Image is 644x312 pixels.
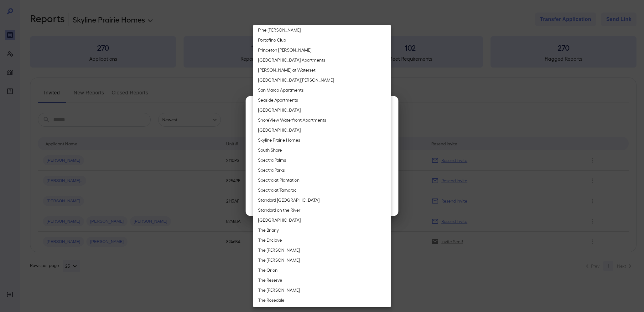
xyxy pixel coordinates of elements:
[253,215,391,225] li: [GEOGRAPHIC_DATA]
[253,25,391,35] li: Pine [PERSON_NAME]
[253,205,391,215] li: Standard on the River
[253,125,391,135] li: [GEOGRAPHIC_DATA]
[253,85,391,95] li: San Marco Apartments
[253,135,391,145] li: Skyline Prairie Homes
[253,35,391,45] li: Portofino Club
[253,265,391,275] li: The Orion
[253,55,391,65] li: [GEOGRAPHIC_DATA] Apartments
[253,165,391,175] li: Spectra Parks
[253,245,391,255] li: The [PERSON_NAME]
[253,195,391,205] li: Standard [GEOGRAPHIC_DATA]
[253,65,391,75] li: [PERSON_NAME] at Waterset
[253,175,391,185] li: Spectra at Plantation
[253,145,391,155] li: South Shore
[253,285,391,295] li: The [PERSON_NAME]
[253,255,391,265] li: The [PERSON_NAME]
[253,235,391,245] li: The Enclave
[253,225,391,235] li: The Briarly
[253,95,391,105] li: Seaside Apartments
[253,295,391,305] li: The Rosedale
[253,45,391,55] li: Princeton [PERSON_NAME]
[253,75,391,85] li: [GEOGRAPHIC_DATA][PERSON_NAME]
[253,155,391,165] li: Spectra Palms
[253,185,391,195] li: Spectra at Tamarac
[253,105,391,115] li: [GEOGRAPHIC_DATA]
[253,115,391,125] li: ShoreView Waterfront Apartments
[253,275,391,285] li: The Reserve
